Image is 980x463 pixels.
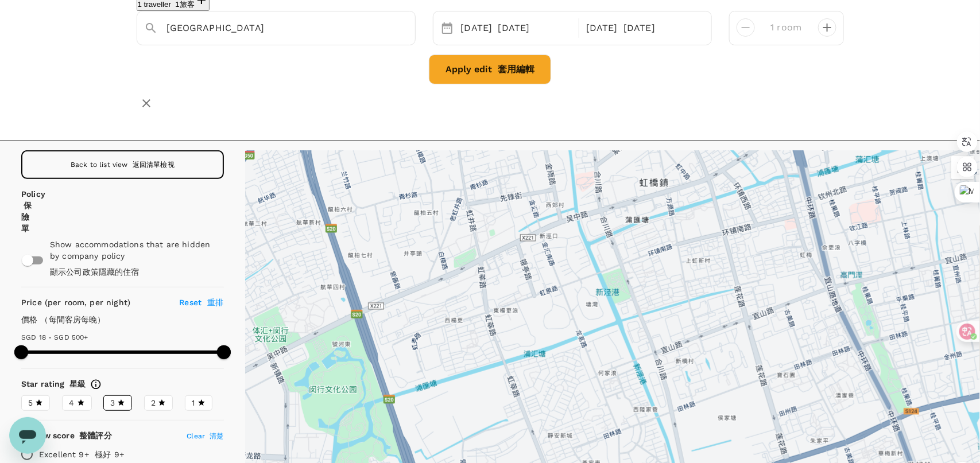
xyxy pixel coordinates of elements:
[79,431,112,440] font: 整體評分
[21,150,224,179] a: Back to list view 返回清單檢視
[69,379,86,388] font: 星級
[951,156,974,179] button: 切換全螢幕檢視
[9,417,46,454] iframe: 開啟傳訊視窗按鈕
[210,432,223,440] font: 清楚
[95,450,124,459] font: 極好 9+
[187,432,223,440] span: Clear
[167,19,376,37] input: Search cities, hotels, work locations
[498,64,534,75] font: 套用編輯
[21,333,88,341] span: SGD 18 - SGD 500+
[456,17,577,40] div: [DATE]
[764,18,809,37] input: Add rooms
[818,18,836,37] button: decrease
[28,397,33,409] span: 5
[192,397,195,409] span: 1
[69,397,74,409] span: 4
[407,27,409,29] button: Open
[50,239,210,282] p: Show accommodations that are hidden by company policy
[21,378,86,391] h6: Star rating
[21,297,173,331] h6: Price (per room, per night)
[21,201,32,233] font: 保險單
[582,17,702,40] div: [DATE]
[207,298,223,307] font: 重排
[50,267,140,277] font: 顯示公司政策隱藏的住宿
[21,188,34,234] p: Policy
[498,22,530,33] font: [DATE]
[21,315,106,324] font: 價格 （每間客房每晚）
[623,22,655,33] font: [DATE]
[179,298,223,307] span: Reset
[71,161,175,169] span: Back to list view
[133,161,175,169] font: 返回清單檢視
[110,397,115,409] span: 3
[90,379,102,390] svg: Star ratings are awarded to properties to represent the quality of services, facilities, and amen...
[21,430,112,442] h6: Review score
[151,397,156,409] span: 2
[429,55,551,84] button: Apply edit 套用編輯
[39,449,124,460] p: Excellent 9+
